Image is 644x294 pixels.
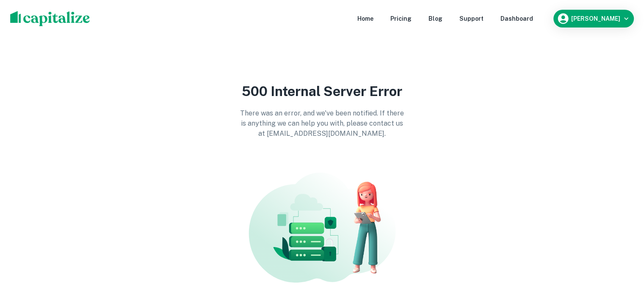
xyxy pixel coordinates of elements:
button: [PERSON_NAME] [553,10,634,27]
a: Support [459,14,484,23]
a: Dashboard [500,14,533,23]
p: 500 Internal Server Error [238,81,407,102]
iframe: Chat Widget [602,199,644,240]
a: Home [357,14,373,23]
h6: [PERSON_NAME] [571,16,620,22]
p: There was an error, and we've been notified. If there is anything we can help you with, please co... [238,108,407,139]
a: Blog [428,14,442,23]
img: capitalize-logo.png [10,11,90,26]
a: Pricing [390,14,412,23]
